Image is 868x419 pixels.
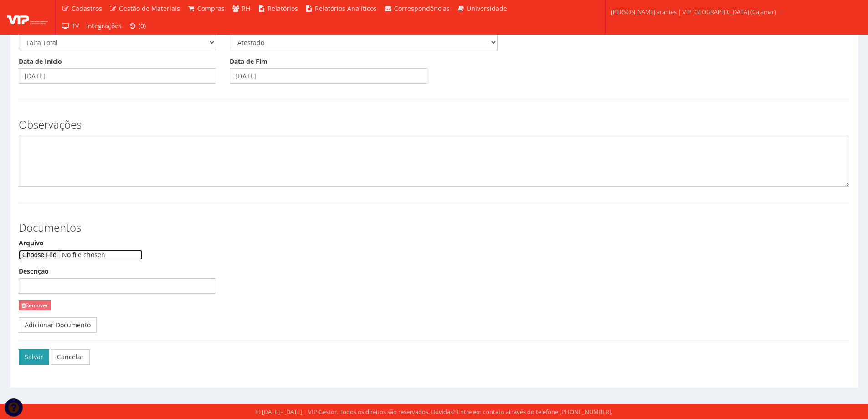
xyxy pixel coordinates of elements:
label: Arquivo [19,238,44,248]
a: TV [58,17,82,35]
span: [PERSON_NAME].arantes | VIP [GEOGRAPHIC_DATA] (Cajamar) [611,7,776,16]
span: Relatórios Analíticos [315,4,377,13]
a: Remover [19,300,51,310]
span: Integrações [86,21,122,30]
a: Cancelar [51,349,90,365]
div: © [DATE] - [DATE] | VIP Gestor. Todos os direitos são reservados. Dúvidas? Entre em contato atrav... [256,408,612,416]
span: Gestão de Materiais [119,4,180,13]
span: Universidade [467,4,507,13]
span: TV [72,21,79,30]
label: Data de Início [19,57,62,66]
h3: Observações [19,119,849,130]
span: Cadastros [72,4,102,13]
label: Descrição [19,267,49,276]
span: Correspondências [394,4,450,13]
span: Relatórios [267,4,298,13]
span: (0) [139,21,146,30]
a: Integrações [82,17,125,35]
label: Data de Fim [230,57,267,66]
button: Salvar [19,349,49,365]
h3: Documentos [19,222,849,233]
span: RH [241,4,250,13]
span: Compras [197,4,225,13]
img: logo [7,10,48,24]
a: Adicionar Documento [19,317,97,333]
a: (0) [125,17,150,35]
